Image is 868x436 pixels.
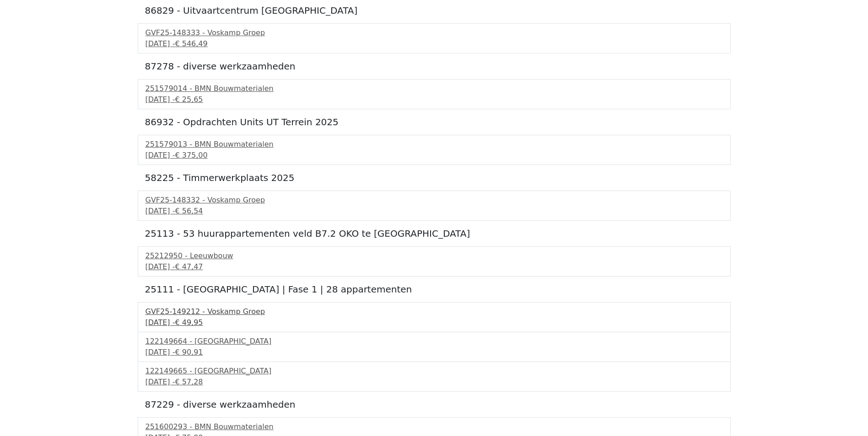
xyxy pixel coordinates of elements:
a: 251579013 - BMN Bouwmaterialen[DATE] -€ 375,00 [146,139,723,161]
h5: 25111 - [GEOGRAPHIC_DATA] | Fase 1 | 28 appartementen [145,284,723,295]
a: GVF25-148333 - Voskamp Groep[DATE] -€ 546,49 [146,27,723,49]
span: € 375,00 [175,151,207,160]
span: € 56,54 [175,207,203,215]
h5: 58225 - Timmerwerkplaats 2025 [145,172,723,183]
div: [DATE] - [146,347,723,358]
span: € 25,65 [175,95,203,104]
h5: 25113 - 53 huurappartementen veld B7.2 OKO te [GEOGRAPHIC_DATA] [145,228,723,239]
a: 251579014 - BMN Bouwmaterialen[DATE] -€ 25,65 [146,83,723,105]
div: [DATE] - [146,94,723,105]
div: [DATE] - [146,317,723,328]
div: 251579014 - BMN Bouwmaterialen [146,83,723,94]
div: [DATE] - [146,38,723,49]
a: GVF25-149212 - Voskamp Groep[DATE] -€ 49,95 [146,306,723,328]
a: 122149665 - [GEOGRAPHIC_DATA][DATE] -€ 57,28 [146,366,723,388]
div: 25212950 - Leeuwbouw [146,250,723,261]
span: € 57,28 [175,378,203,386]
span: € 49,95 [175,318,203,327]
a: GVF25-148332 - Voskamp Groep[DATE] -€ 56,54 [146,195,723,217]
a: 25212950 - Leeuwbouw[DATE] -€ 47,47 [146,250,723,272]
div: 251600293 - BMN Bouwmaterialen [146,421,723,432]
div: [DATE] - [146,377,723,388]
div: 122149665 - [GEOGRAPHIC_DATA] [146,366,723,377]
div: GVF25-148332 - Voskamp Groep [146,195,723,206]
div: GVF25-148333 - Voskamp Groep [146,27,723,38]
div: 122149664 - [GEOGRAPHIC_DATA] [146,336,723,347]
h5: 87229 - diverse werkzaamheden [145,399,723,410]
h5: 87278 - diverse werkzaamheden [145,61,723,72]
span: € 546,49 [175,39,207,48]
div: 251579013 - BMN Bouwmaterialen [146,139,723,150]
h5: 86932 - Opdrachten Units UT Terrein 2025 [145,117,723,128]
div: [DATE] - [146,206,723,217]
a: 122149664 - [GEOGRAPHIC_DATA][DATE] -€ 90,91 [146,336,723,358]
div: [DATE] - [146,261,723,272]
div: [DATE] - [146,150,723,161]
h5: 86829 - Uitvaartcentrum [GEOGRAPHIC_DATA] [145,5,723,16]
span: € 90,91 [175,348,203,356]
div: GVF25-149212 - Voskamp Groep [146,306,723,317]
span: € 47,47 [175,262,203,271]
